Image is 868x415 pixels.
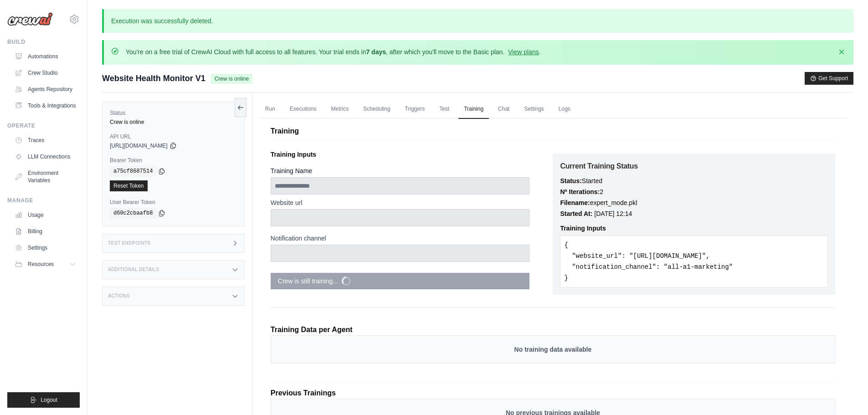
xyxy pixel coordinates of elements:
strong: Status: [560,177,581,184]
strong: Started At: [560,210,592,217]
h3: Current Training Status [560,161,828,172]
a: LLM Connections [11,149,80,164]
a: Billing [11,224,80,239]
a: Agents Repository [11,82,80,97]
label: API URL [110,133,237,140]
label: Website url [271,198,529,207]
p: No training data available [280,345,826,354]
a: Training [458,100,489,119]
a: Reset Token [110,180,148,191]
time: October 5, 2025 at 12:14 IST [594,210,632,217]
a: Automations [11,49,80,64]
label: User Bearer Token [110,199,237,206]
a: Triggers [400,100,431,119]
button: Get Support [805,72,853,85]
label: Notification channel [271,234,529,243]
a: Settings [11,241,80,255]
h3: Actions [108,293,130,299]
p: You're on a free trial of CrewAI Cloud with full access to all features. Your trial ends in , aft... [126,47,541,56]
p: Training [271,126,835,137]
code: d60c2cbaafb8 [110,208,156,219]
a: Settings [519,100,549,119]
div: Build [7,38,80,46]
p: expert_mode.pkl [560,197,828,208]
a: Crew Studio [11,66,80,80]
a: Environment Variables [11,166,80,188]
span: [URL][DOMAIN_NAME] [110,142,168,149]
p: Training Inputs [271,150,553,159]
a: Traces [11,133,80,148]
span: Website Health Monitor V1 [102,72,205,85]
a: Tools & Integrations [11,98,80,113]
a: Run [260,100,281,119]
pre: { "website_url": "[URL][DOMAIN_NAME]", "notification_channel": "all-a1-marketing" } [560,236,828,287]
p: Execution was successfully deleted. [102,9,853,33]
label: Status [110,109,237,117]
button: Logout [7,392,80,408]
p: 2 [560,186,828,197]
span: Resources [28,261,54,268]
div: Manage [7,197,80,204]
h3: Test Endpoints [108,241,151,246]
a: Test [434,100,455,119]
a: Chat [493,100,515,119]
a: View plans [508,48,539,56]
p: Previous Trainings [271,388,835,399]
img: Logo [7,12,53,26]
label: Bearer Token [110,157,237,164]
strong: 7 days [366,48,386,56]
a: Scheduling [358,100,395,119]
a: Usage [11,208,80,222]
a: Metrics [326,100,354,119]
label: Training Name [271,166,529,175]
a: Logs [553,100,576,119]
button: Crew is still training... [271,273,529,289]
a: Executions [284,100,322,119]
strong: Training Inputs [560,225,606,232]
strong: Filename: [560,199,590,206]
div: Operate [7,122,80,129]
span: Logout [41,396,57,404]
code: a75cf8687514 [110,166,156,177]
h3: Additional Details [108,267,159,272]
p: Training Data per Agent [271,324,353,335]
p: Started [560,175,828,186]
div: Crew is online [110,118,237,126]
button: Resources [11,257,80,272]
span: Crew is online [211,74,252,84]
strong: Nº Iterations: [560,188,600,195]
